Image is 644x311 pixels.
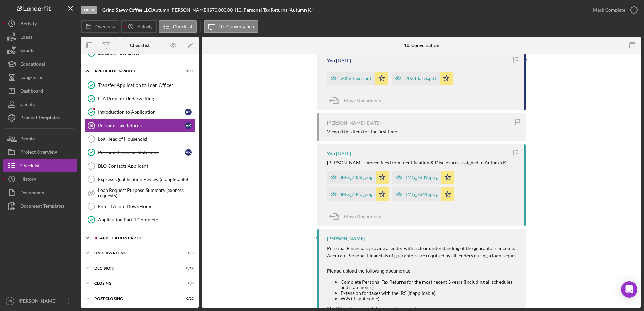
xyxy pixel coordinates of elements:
label: Checklist [173,24,192,29]
div: Decision [94,266,177,270]
div: Clients [20,98,35,113]
span: Please upload the following documents: [327,268,410,274]
li: W2s (if applicable) [341,296,519,301]
p: Personal Financials provide a lender with a clear understanding of the guarantor's income. Accura... [327,245,519,275]
div: Application Part 2 [100,236,190,240]
div: Application Part 1 Complete [98,217,195,222]
div: IMG_7841.jpeg [406,192,438,197]
button: Dashboard [3,84,77,98]
a: Express Qualification Review (if applicable) [84,173,195,186]
div: A K [185,122,192,129]
div: Post Closing [94,297,177,301]
div: Autumn [PERSON_NAME] | [152,7,209,13]
div: IMG_7838.jpeg [341,175,372,180]
div: Open Intercom Messenger [621,281,637,298]
b: Grind Savvy Coffee LLC [102,7,151,13]
div: LLA Prep for Underwriting [98,96,195,101]
button: History [3,172,77,186]
button: Overview [81,20,119,33]
button: Document Templates [3,199,77,213]
div: | [102,7,152,13]
li: Complete Personal Tax Returns for the most recent 3 years (including all schedules and statements) [341,279,519,290]
div: You [327,151,335,157]
div: Dashboard [20,84,43,99]
div: Mark Complete [593,3,625,17]
a: Personal Financial StatementAK [84,146,195,159]
div: 2023 Taxes.pdf [405,76,436,81]
div: Viewed this item for the first time. [327,129,398,134]
time: 2025-08-08 22:55 [366,120,381,126]
div: Loans [20,30,32,45]
a: Enter TA into DownHome [84,200,195,213]
div: Underwriting [94,251,177,255]
div: 0 / 8 [182,251,194,255]
button: IMG_7838.jpeg [327,171,389,184]
a: Introduction to ApplicationAK [84,105,195,119]
label: 10. Conversation [219,24,254,29]
tspan: 10 [89,124,93,128]
button: KR[PERSON_NAME] [3,294,77,308]
div: | 10. Personal Tax Returns (Autumn K.) [235,7,314,13]
a: Eligibility Complete [84,46,195,60]
button: Documents [3,186,77,199]
a: LLA Prep for Underwriting [84,92,195,105]
div: Personal Financial Statement [98,150,185,155]
div: [PERSON_NAME] [17,294,61,309]
button: Long-Term [3,71,77,84]
div: Long-Term [20,71,42,86]
button: Educational [3,57,77,71]
div: Documents [20,186,44,201]
label: Activity [137,24,152,29]
label: Overview [95,24,115,29]
span: Move Documents [344,213,381,219]
div: BLO Contacts Applicant [98,163,195,169]
div: Loan Request Purpose Summary (express requests) [98,187,195,198]
a: Transfer Application to Loan Officer [84,78,195,92]
button: IMG_7839.jpeg [392,171,454,184]
div: Checklist [130,43,150,48]
a: Clients [3,98,77,111]
div: Transfer Application to Loan Officer [98,82,195,88]
button: Grants [3,44,77,57]
div: Product Templates [20,111,60,126]
time: 2025-08-09 00:17 [336,58,351,63]
li: Extension for taxes with the IRS (if applicable) [341,290,519,296]
a: Application Part 1 Complete [84,213,195,227]
button: Checklist [159,20,197,33]
div: Application Part 1 [94,69,177,73]
div: Introduction to Application [98,109,185,115]
a: 10Personal Tax ReturnsAK [84,119,195,132]
button: 2022 Taxes.pdf [327,72,388,85]
button: Project Overview [3,145,77,159]
button: Activity [121,20,157,33]
button: Product Templates [3,111,77,125]
div: Checklist [20,159,40,174]
button: People [3,132,77,145]
div: [PERSON_NAME] [327,120,365,126]
div: IMG_7839.jpeg [406,175,438,180]
a: BLO Contacts Applicant [84,159,195,173]
div: Educational [20,57,45,72]
button: Move Documents [327,92,388,109]
button: IMG_7840.jpeg [327,187,389,201]
div: 10. Conversation [404,43,439,48]
span: Move Documents [344,98,381,103]
div: Project Overview [20,145,57,161]
a: Loan Request Purpose Summary (express requests) [84,186,195,200]
div: Grants [20,44,34,59]
button: Loans [3,30,77,44]
div: 0 / 12 [182,297,194,301]
button: Activity [3,17,77,30]
div: Closing [94,281,177,285]
button: Move Documents [327,208,388,225]
div: Document Templates [20,199,64,214]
